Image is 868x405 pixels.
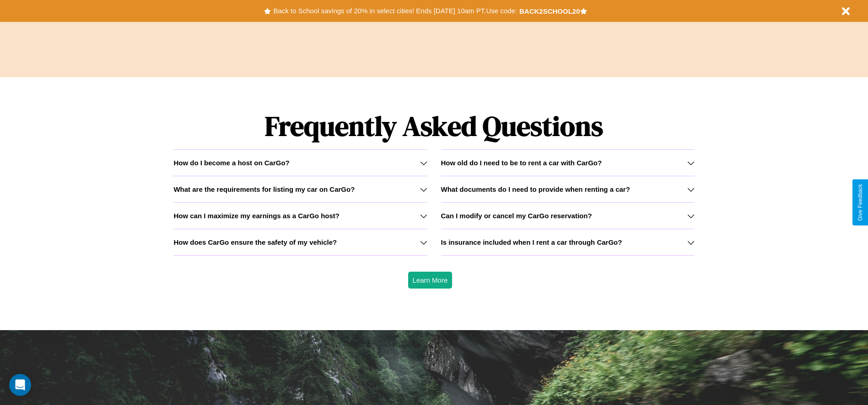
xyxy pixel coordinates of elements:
[271,5,519,17] button: Back to School savings of 20% in select cities! Ends [DATE] 10am PT.Use code:
[173,103,694,149] h1: Frequently Asked Questions
[9,374,31,396] div: Open Intercom Messenger
[173,185,355,193] h3: What are the requirements for listing my car on CarGo?
[441,212,592,220] h3: Can I modify or cancel my CarGo reservation?
[173,212,340,220] h3: How can I maximize my earnings as a CarGo host?
[519,7,580,15] b: BACK2SCHOOL20
[173,159,289,167] h3: How do I become a host on CarGo?
[408,272,453,289] button: Learn More
[173,238,337,246] h3: How does CarGo ensure the safety of my vehicle?
[441,238,622,246] h3: Is insurance included when I rent a car through CarGo?
[441,185,630,193] h3: What documents do I need to provide when renting a car?
[857,184,863,221] div: Give Feedback
[441,159,602,167] h3: How old do I need to be to rent a car with CarGo?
